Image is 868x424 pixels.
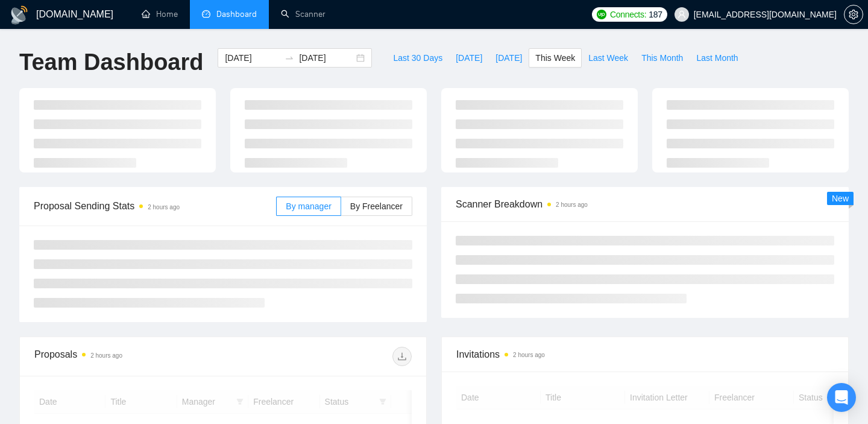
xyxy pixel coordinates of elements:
input: End date [299,51,354,65]
span: New [832,194,849,203]
button: [DATE] [489,48,529,68]
button: [DATE] [449,48,489,68]
span: Dashboard [216,9,257,19]
div: Open Intercom Messenger [827,383,856,412]
span: Connects: [610,8,646,21]
span: This Week [535,51,575,65]
span: [DATE] [456,51,482,65]
span: Last 30 Days [393,51,442,65]
img: upwork-logo.png [597,10,606,19]
span: This Month [641,51,683,65]
img: logo [10,5,29,25]
div: Proposals [34,347,223,366]
span: Scanner Breakdown [456,197,834,212]
a: homeHome [142,9,178,19]
a: setting [844,10,863,19]
time: 2 hours ago [556,201,588,208]
span: Proposal Sending Stats [34,198,276,214]
span: 187 [649,8,662,21]
span: dashboard [202,10,210,18]
h1: Team Dashboard [19,48,203,77]
span: By Freelancer [350,201,403,211]
span: user [678,10,686,19]
time: 2 hours ago [513,352,545,358]
button: Last 30 Days [386,48,449,68]
button: setting [844,5,863,24]
span: swap-right [285,53,294,63]
button: Last Week [582,48,635,68]
span: Last Week [588,51,628,65]
a: searchScanner [281,9,325,19]
input: Start date [225,51,280,65]
span: By manager [286,201,331,211]
button: Last Month [690,48,744,68]
span: Last Month [696,51,738,65]
span: setting [844,10,863,19]
span: Invitations [456,347,834,362]
button: This Month [635,48,690,68]
span: [DATE] [495,51,522,65]
time: 2 hours ago [148,204,180,210]
button: This Week [529,48,582,68]
span: to [285,53,294,63]
time: 2 hours ago [90,352,122,359]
